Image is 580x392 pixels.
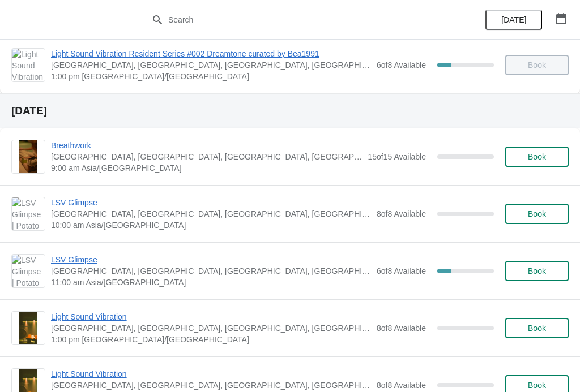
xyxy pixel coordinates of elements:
[12,49,45,81] img: Light Sound Vibration Resident Series #002 Dreamtone curated by Bea1991 | Potato Head Suites & St...
[51,140,362,151] span: Breathwork
[377,209,426,218] span: 8 of 8 Available
[51,71,371,82] span: 1:00 pm [GEOGRAPHIC_DATA]/[GEOGRAPHIC_DATA]
[528,209,546,218] span: Book
[19,140,38,173] img: Breathwork | Potato Head Suites & Studios, Jalan Petitenget, Seminyak, Badung Regency, Bali, Indo...
[505,147,569,167] button: Book
[51,197,371,208] span: LSV Glimpse
[51,219,371,231] span: 10:00 am Asia/[GEOGRAPHIC_DATA]
[505,204,569,224] button: Book
[368,152,426,161] span: 15 of 15 Available
[168,10,435,30] input: Search
[12,197,45,230] img: LSV Glimpse | Potato Head Suites & Studios, Jalan Petitenget, Seminyak, Badung Regency, Bali, Ind...
[51,311,371,322] span: Light Sound Vibration
[377,266,426,275] span: 6 of 8 Available
[51,334,371,345] span: 1:00 pm [GEOGRAPHIC_DATA]/[GEOGRAPHIC_DATA]
[51,277,371,288] span: 11:00 am Asia/[GEOGRAPHIC_DATA]
[51,208,371,219] span: [GEOGRAPHIC_DATA], [GEOGRAPHIC_DATA], [GEOGRAPHIC_DATA], [GEOGRAPHIC_DATA], [GEOGRAPHIC_DATA]
[51,322,371,334] span: [GEOGRAPHIC_DATA], [GEOGRAPHIC_DATA], [GEOGRAPHIC_DATA], [GEOGRAPHIC_DATA], [GEOGRAPHIC_DATA]
[377,381,426,390] span: 8 of 8 Available
[51,48,371,59] span: Light Sound Vibration Resident Series #002 Dreamtone curated by Bea1991
[12,255,45,287] img: LSV Glimpse | Potato Head Suites & Studios, Jalan Petitenget, Seminyak, Badung Regency, Bali, Ind...
[505,261,569,281] button: Book
[51,368,371,380] span: Light Sound Vibration
[528,266,546,275] span: Book
[51,254,371,265] span: LSV Glimpse
[528,152,546,161] span: Book
[51,59,371,71] span: [GEOGRAPHIC_DATA], [GEOGRAPHIC_DATA], [GEOGRAPHIC_DATA], [GEOGRAPHIC_DATA], [GEOGRAPHIC_DATA]
[377,324,426,333] span: 8 of 8 Available
[19,312,38,344] img: Light Sound Vibration | Potato Head Suites & Studios, Jalan Petitenget, Seminyak, Badung Regency,...
[51,380,371,391] span: [GEOGRAPHIC_DATA], [GEOGRAPHIC_DATA], [GEOGRAPHIC_DATA], [GEOGRAPHIC_DATA], [GEOGRAPHIC_DATA]
[528,381,546,390] span: Book
[11,105,569,117] h2: [DATE]
[51,265,371,277] span: [GEOGRAPHIC_DATA], [GEOGRAPHIC_DATA], [GEOGRAPHIC_DATA], [GEOGRAPHIC_DATA], [GEOGRAPHIC_DATA]
[505,318,569,338] button: Book
[485,10,542,30] button: [DATE]
[51,162,362,174] span: 9:00 am Asia/[GEOGRAPHIC_DATA]
[377,61,426,70] span: 6 of 8 Available
[501,15,526,24] span: [DATE]
[51,151,362,162] span: [GEOGRAPHIC_DATA], [GEOGRAPHIC_DATA], [GEOGRAPHIC_DATA], [GEOGRAPHIC_DATA], [GEOGRAPHIC_DATA]
[528,324,546,333] span: Book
